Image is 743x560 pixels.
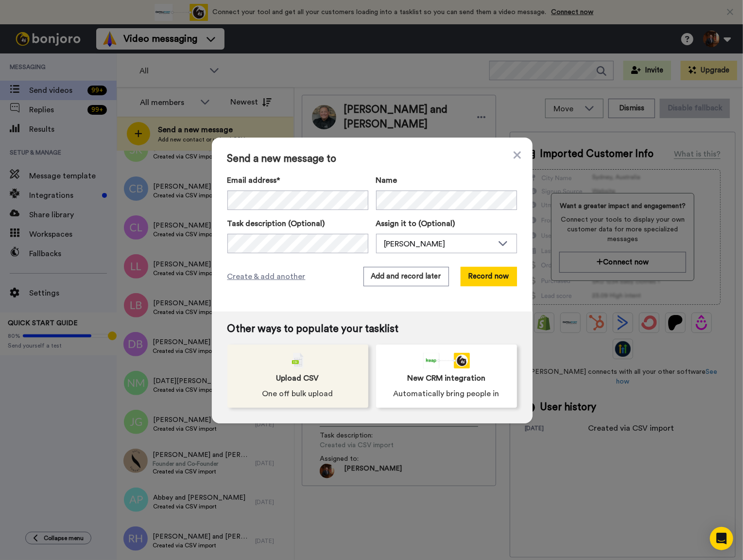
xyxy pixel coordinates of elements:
[461,267,517,286] button: Record now
[276,372,319,384] span: Upload CSV
[227,271,306,282] span: Create & add another
[227,153,517,165] span: Send a new message to
[376,218,517,229] label: Assign it to (Optional)
[710,527,733,550] div: Open Intercom Messenger
[394,388,500,400] span: Automatically bring people in
[423,353,470,368] div: animation
[227,218,368,229] label: Task description (Optional)
[292,353,304,368] img: csv-grey.png
[227,175,368,186] label: Email address*
[262,388,333,400] span: One off bulk upload
[407,372,485,384] span: New CRM integration
[384,238,493,250] div: [PERSON_NAME]
[363,267,449,286] button: Add and record later
[376,175,397,186] span: Name
[227,323,517,335] span: Other ways to populate your tasklist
